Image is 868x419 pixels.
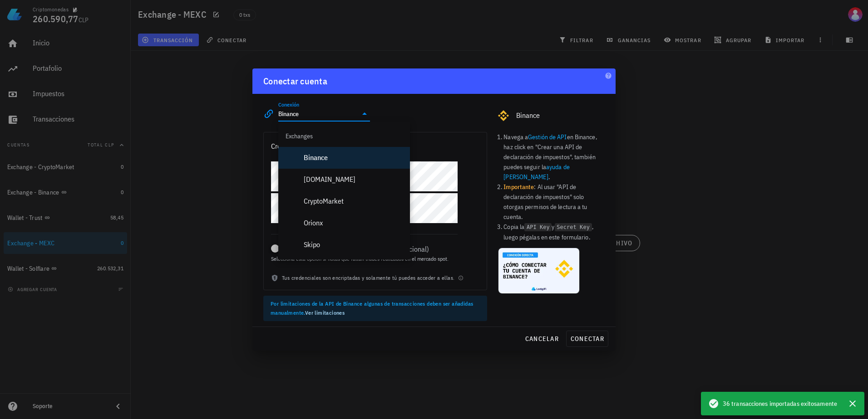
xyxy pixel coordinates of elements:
[304,175,403,184] div: [DOMAIN_NAME]
[304,197,403,205] div: CryptoMarket
[278,125,410,147] div: Exchanges
[570,335,604,343] span: conectar
[525,335,559,343] span: cancelar
[524,223,552,232] code: API Key
[271,256,458,262] div: Selecciona esta opción si notas que faltan trades realizados en el mercado spot.
[566,331,608,347] button: conectar
[503,182,605,222] li: : Al usar "API de declaración de impuestos" solo otorgas permisos de lectura a tu cuenta.
[305,309,345,316] a: Ver limitaciones
[264,273,487,290] div: Tus credenciales son encriptadas y solamente tú puedes acceder a ellas.
[304,240,403,249] div: Skipo
[503,183,534,191] b: Importante
[263,74,327,88] div: Conectar cuenta
[278,107,357,121] input: Seleccionar una conexión
[521,331,562,347] button: cancelar
[516,111,605,120] div: Binance
[528,133,567,141] a: Gestión de API
[555,223,592,232] code: Secret Key
[503,132,605,182] li: Navega a en Binance, haz click en "Crear una API de declaración de impuestos", también puedes seg...
[271,299,480,317] div: Por limitaciones de la API de Binance algunas de transacciones deben ser añadidas manualmente.
[304,219,403,227] div: Orionx
[723,399,837,409] span: 36 transacciones importadas exitosamente
[271,140,310,152] div: Credenciales
[503,222,605,242] li: Copia la y , luego pégalas en este formulario.
[304,153,403,162] div: Binance
[278,101,299,108] label: Conexión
